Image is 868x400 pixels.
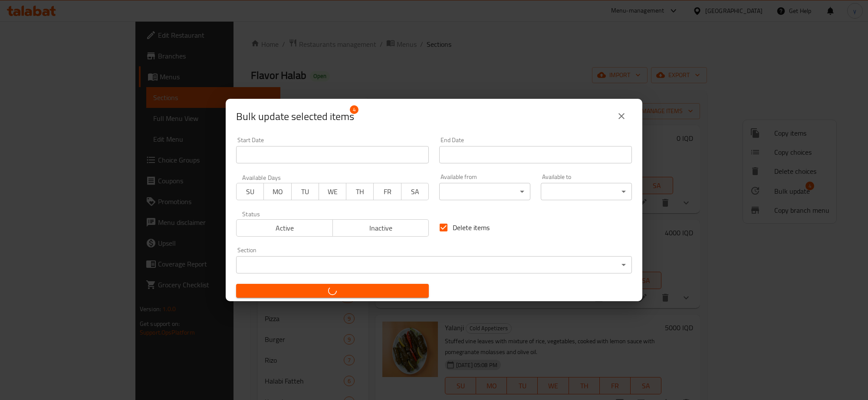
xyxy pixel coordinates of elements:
button: WE [319,183,346,200]
button: FR [373,183,401,200]
button: Inactive [332,219,429,237]
span: WE [322,185,343,198]
button: SA [401,183,429,200]
span: Inactive [336,222,426,234]
button: close [611,106,632,127]
span: 4 [350,105,358,114]
button: TU [291,183,319,200]
span: FR [377,185,398,198]
div: ​ [541,183,632,200]
span: SU [240,185,260,198]
div: ​ [236,256,632,273]
span: Active [240,222,329,234]
button: Active [236,219,333,237]
div: ​ [439,183,530,200]
span: MO [267,185,288,198]
button: TH [346,183,374,200]
span: TH [350,185,370,198]
span: Delete items [453,222,490,233]
span: SA [405,185,425,198]
span: TU [295,185,316,198]
button: SU [236,183,264,200]
button: MO [263,183,291,200]
span: Selected items count [236,110,354,124]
